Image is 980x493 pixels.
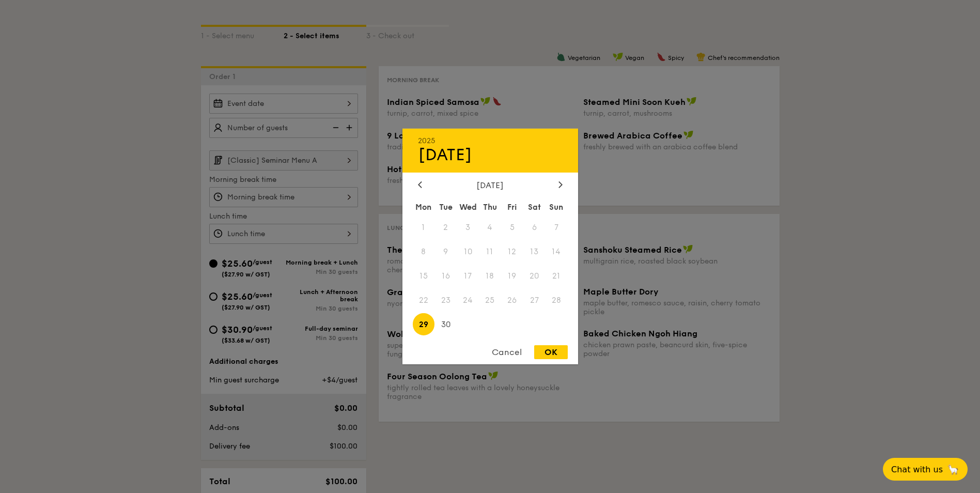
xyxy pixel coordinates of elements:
div: Tue [434,198,457,217]
span: 13 [523,241,546,263]
span: 16 [434,265,457,287]
span: 24 [457,289,479,311]
div: [DATE] [418,180,563,190]
span: 26 [501,289,523,311]
div: OK [534,345,568,359]
span: 15 [413,265,435,287]
button: Chat with us🦙 [883,458,968,481]
span: 21 [546,265,568,287]
span: 1 [413,217,435,239]
span: 29 [413,313,435,335]
span: 8 [413,241,435,263]
span: 10 [457,241,479,263]
span: 3 [457,217,479,239]
div: Sat [523,198,546,217]
div: 2025 [418,136,563,145]
span: 23 [434,289,457,311]
div: Fri [501,198,523,217]
span: 14 [546,241,568,263]
span: 18 [479,265,501,287]
span: 17 [457,265,479,287]
span: 25 [479,289,501,311]
span: 🦙 [947,464,959,475]
span: 19 [501,265,523,287]
div: Sun [546,198,568,217]
span: 6 [523,217,546,239]
span: 9 [434,241,457,263]
span: 27 [523,289,546,311]
span: 7 [546,217,568,239]
div: Wed [457,198,479,217]
span: 28 [546,289,568,311]
span: 22 [413,289,435,311]
span: 11 [479,241,501,263]
span: 4 [479,217,501,239]
span: Chat with us [891,465,943,474]
span: 5 [501,217,523,239]
span: 20 [523,265,546,287]
span: 12 [501,241,523,263]
div: Cancel [481,345,532,359]
div: Thu [479,198,501,217]
span: 2 [434,217,457,239]
span: 30 [434,313,457,335]
div: [DATE] [418,145,563,165]
div: Mon [413,198,435,217]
